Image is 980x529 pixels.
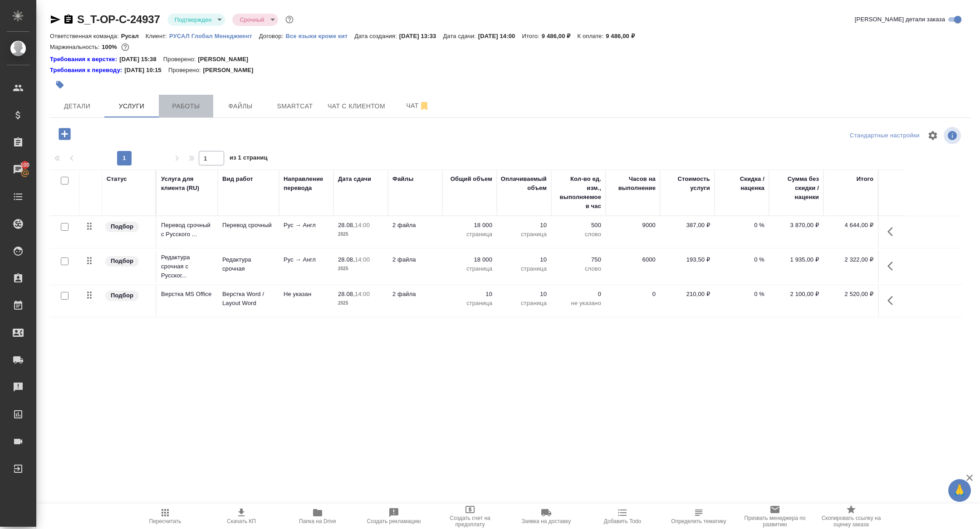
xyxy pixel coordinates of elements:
[111,257,133,266] p: Подбор
[121,33,146,39] p: Русал
[774,221,819,230] p: 3 870,00 ₽
[556,264,601,273] p: слово
[237,16,267,24] button: Срочный
[356,504,432,529] button: Создать рекламацию
[478,33,522,39] p: [DATE] 14:00
[882,221,904,243] button: Показать кнопки
[367,518,421,524] span: Создать рекламацию
[542,33,578,39] p: 9 486,00 ₽
[948,479,971,502] button: 🙏
[522,518,571,524] span: Заявка на доставку
[50,14,61,25] button: Скопировать ссылку для ЯМессенджера
[661,504,737,529] button: Определить тематику
[285,33,354,39] p: Все языки кроме кит
[857,175,873,184] div: Итого
[338,256,355,263] p: 28.08,
[203,66,260,75] p: [PERSON_NAME]
[604,518,641,524] span: Добавить Todo
[848,129,922,143] div: split button
[719,255,764,264] p: 0 %
[102,44,119,50] p: 100%
[606,33,642,39] p: 9 486,00 ₽
[168,66,203,75] p: Проверено:
[774,290,819,299] p: 2 100,00 ₽
[522,33,541,39] p: Итого:
[50,44,102,50] p: Маржинальность:
[855,15,945,24] span: [PERSON_NAME] детали заказа
[50,66,124,75] a: Требования к переводу:
[556,221,601,230] p: 500
[501,175,547,193] div: Оплачиваемый объем
[279,504,356,529] button: Папка на Drive
[610,175,656,193] div: Часов на выполнение
[719,175,764,193] div: Скидка / наценка
[169,32,259,39] a: РУСАЛ Глобал Менеджмент
[665,255,710,264] p: 193,50 ₽
[338,175,371,184] div: Дата сдачи
[161,253,213,280] p: Редактура срочная с Русског...
[169,33,259,39] p: РУСАЛ Глобал Менеджмент
[50,66,124,75] div: Нажми, чтобы открыть папку с инструкцией
[508,504,584,529] button: Заявка на доставку
[774,175,819,202] div: Сумма без скидки / наценки
[55,101,99,112] span: Детали
[719,290,764,299] p: 0 %
[447,264,492,273] p: страница
[338,230,383,239] p: 2025
[161,175,213,193] div: Услуга для клиента (RU)
[392,255,438,264] p: 2 файла
[556,290,601,299] p: 0
[437,515,503,528] span: Создать счет на предоплату
[451,175,492,184] div: Общий объем
[227,518,256,524] span: Скачать КП
[146,33,169,39] p: Клиент:
[392,290,438,299] p: 2 файла
[355,222,370,228] p: 14:00
[77,13,160,25] a: S_T-OP-C-24937
[774,255,819,264] p: 1 935,00 ₽
[355,256,370,263] p: 14:00
[161,221,213,239] p: Перевод срочный с Русского ...
[447,230,492,239] p: страница
[577,33,606,39] p: К оплате:
[110,101,153,112] span: Услуги
[447,221,492,230] p: 18 000
[284,221,329,230] p: Рус → Англ
[556,175,601,211] div: Кол-во ед. изм., выполняемое в час
[222,255,274,273] p: Редактура срочная
[285,32,354,39] a: Все языки кроме кит
[63,14,74,25] button: Скопировать ссылку
[172,16,215,24] button: Подтвержден
[50,33,121,39] p: Ответственная команда:
[355,291,370,297] p: 14:00
[606,251,660,282] td: 6000
[50,55,119,64] div: Нажми, чтобы открыть папку с инструкцией
[219,101,262,112] span: Файлы
[399,33,443,39] p: [DATE] 13:33
[818,515,884,528] span: Скопировать ссылку на оценку заказа
[164,101,208,112] span: Работы
[338,264,383,273] p: 2025
[447,299,492,308] p: страница
[828,255,873,264] p: 2 322,00 ₽
[127,504,203,529] button: Пересчитать
[163,55,198,64] p: Проверено:
[665,221,710,230] p: 387,00 ₽
[501,264,547,273] p: страница
[284,290,329,299] p: Не указан
[828,221,873,230] p: 4 644,00 ₽
[501,290,547,299] p: 10
[742,515,808,528] span: Призвать менеджера по развитию
[222,290,274,308] p: Верстка Word / Layout Word
[665,290,710,299] p: 210,00 ₽
[338,222,355,228] p: 28.08,
[556,255,601,264] p: 750
[230,152,268,165] span: из 1 страниц
[392,221,438,230] p: 2 файла
[119,41,131,53] button: 0.00 RUB;
[392,175,413,184] div: Файлы
[501,255,547,264] p: 10
[501,221,547,230] p: 10
[259,33,286,39] p: Договор:
[161,290,213,299] p: Верстка MS Office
